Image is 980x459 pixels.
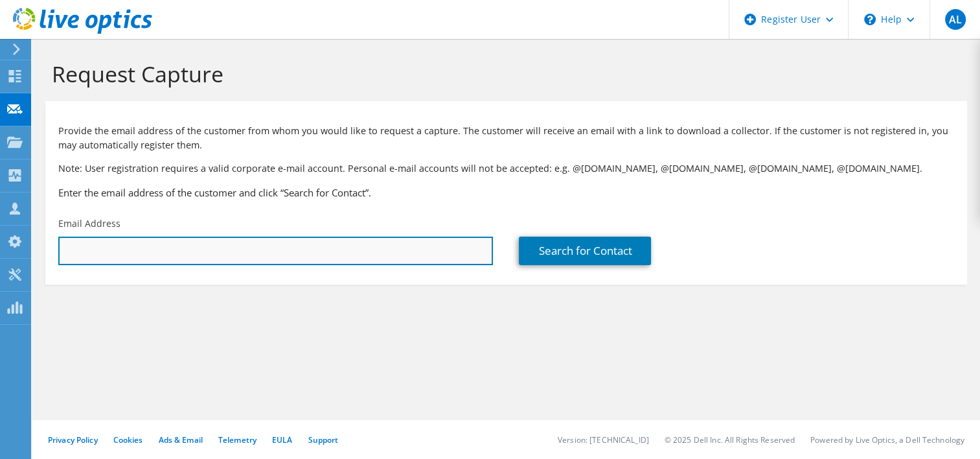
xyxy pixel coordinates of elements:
p: Provide the email address of the customer from whom you would like to request a capture. The cust... [58,124,954,152]
h3: Enter the email address of the customer and click “Search for Contact”. [58,185,954,200]
a: Support [308,434,338,445]
svg: \n [864,14,876,25]
a: Privacy Policy [48,434,98,445]
a: Search for Contact [519,237,651,265]
li: © 2025 Dell Inc. All Rights Reserved [665,434,795,445]
a: Ads & Email [159,434,203,445]
a: Cookies [113,434,143,445]
a: Telemetry [218,434,256,445]
label: Email Address [58,217,120,230]
a: EULA [272,434,292,445]
h1: Request Capture [52,60,954,88]
li: Powered by Live Optics, a Dell Technology [810,434,964,445]
span: AL [945,9,966,30]
li: Version: [TECHNICAL_ID] [558,434,649,445]
p: Note: User registration requires a valid corporate e-mail account. Personal e-mail accounts will ... [58,161,954,176]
